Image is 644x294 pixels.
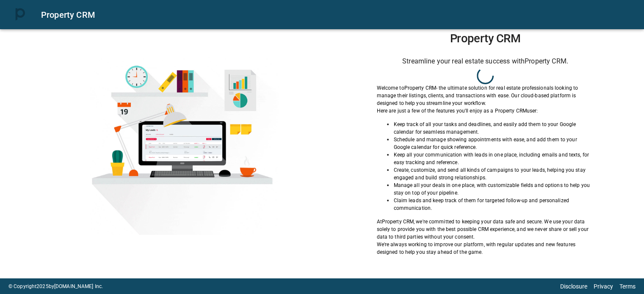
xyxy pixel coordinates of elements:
[393,181,594,197] p: Manage all your deals in one place, with customizable fields and options to help you stay on top ...
[8,283,103,290] p: © Copyright 2025 by
[41,8,634,22] div: Property CRM
[393,121,594,136] p: Keep track of all your tasks and deadlines, and easily add them to your Google calendar for seaml...
[376,218,594,241] p: At Property CRM , we're committed to keeping your data safe and secure. We use your data solely t...
[376,107,594,115] p: Here are just a few of the features you'll enjoy as a Property CRM user:
[376,32,594,45] h1: Property CRM
[393,151,594,166] p: Keep all your communication with leads in one place, including emails and texts, for easy trackin...
[393,136,594,151] p: Schedule and manage showing appointments with ease, and add them to your Google calendar for quic...
[393,166,594,181] p: Create, customize, and send all kinds of campaigns to your leads, helping you stay engaged and bu...
[594,283,613,290] a: Privacy
[376,84,594,107] p: Welcome to Property CRM - the ultimate solution for real estate professionals looking to manage t...
[54,283,103,289] a: [DOMAIN_NAME] Inc.
[393,197,594,212] p: Claim leads and keep track of them for targeted follow-up and personalized communication.
[376,241,594,256] p: We're always working to improve our platform, with regular updates and new features designed to h...
[376,55,594,67] h6: Streamline your real estate success with Property CRM .
[560,283,587,290] a: Disclosure
[619,283,636,290] a: Terms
